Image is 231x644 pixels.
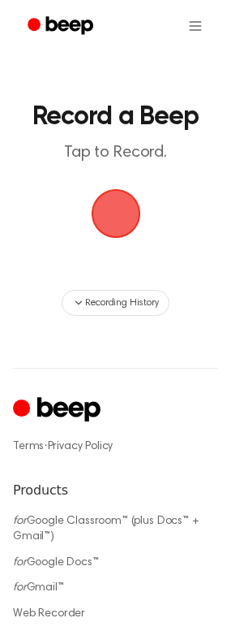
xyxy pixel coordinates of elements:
span: Recording History [85,296,158,310]
h6: Products [13,481,218,500]
i: for [13,516,27,527]
img: Beep Logo [92,189,140,238]
a: Beep [16,11,108,42]
a: forGoogle Docs™ [13,557,99,568]
div: · [13,439,218,455]
i: for [13,557,27,568]
a: Web Recorder [13,608,85,620]
p: Tap to Record. [29,143,202,163]
h1: Record a Beep [29,104,202,130]
button: Open menu [176,6,215,45]
a: Terms [13,441,44,452]
a: forGoogle Classroom™ (plus Docs™ + Gmail™) [13,516,199,543]
a: forGmail™ [13,582,64,594]
a: Privacy Policy [48,441,113,452]
a: Cruip [13,395,105,426]
i: for [13,582,27,594]
button: Recording History [62,290,169,316]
